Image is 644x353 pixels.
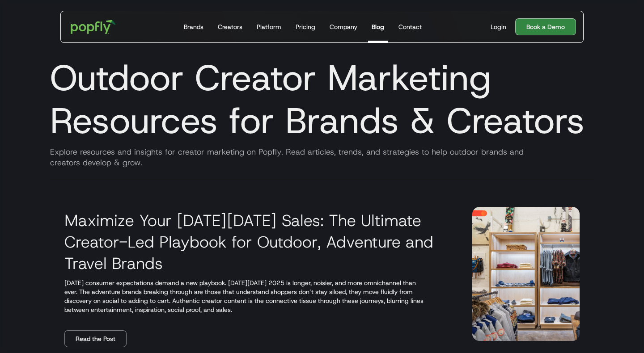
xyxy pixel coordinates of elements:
[218,22,242,31] div: Creators
[330,22,357,31] div: Company
[64,278,451,314] p: [DATE] consumer expectations demand a new playbook. [DATE][DATE] 2025 is longer, noisier, and mor...
[368,11,388,42] a: Blog
[395,11,425,42] a: Contact
[64,330,127,347] a: Read the Post
[372,22,384,31] div: Blog
[257,22,281,31] div: Platform
[64,210,451,274] h3: Maximize Your [DATE][DATE] Sales: The Ultimate Creator-Led Playbook for Outdoor, Adventure and Tr...
[398,22,422,31] div: Contact
[296,22,315,31] div: Pricing
[487,22,510,31] a: Login
[64,13,122,40] a: home
[253,11,285,42] a: Platform
[184,22,203,31] div: Brands
[43,147,601,168] div: Explore resources and insights for creator marketing on Popfly. Read articles, trends, and strate...
[43,56,601,142] h1: Outdoor Creator Marketing Resources for Brands & Creators
[326,11,361,42] a: Company
[292,11,319,42] a: Pricing
[214,11,246,42] a: Creators
[180,11,207,42] a: Brands
[515,18,576,35] a: Book a Demo
[491,22,506,31] div: Login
